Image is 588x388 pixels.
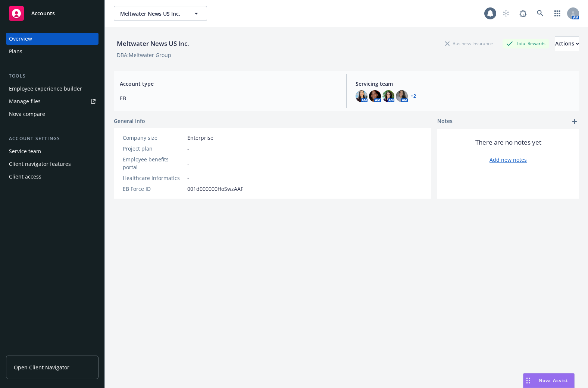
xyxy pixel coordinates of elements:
span: Open Client Navigator [14,363,69,371]
a: Switch app [550,6,565,21]
a: Report a Bug [516,6,531,21]
div: EB Force ID [123,185,184,193]
a: Plans [6,45,98,57]
a: Search [533,6,548,21]
span: General info [114,117,145,125]
span: Servicing team [356,80,573,88]
div: Overview [9,33,32,45]
a: Nova compare [6,108,98,120]
span: Nova Assist [539,377,568,384]
span: There are no notes yet [475,138,541,147]
span: Meltwater News US Inc. [120,10,185,18]
a: Client access [6,171,98,183]
a: add [570,117,579,126]
a: Client navigator features [6,158,98,170]
div: Service team [9,145,41,157]
div: Company size [123,134,184,142]
a: Add new notes [490,156,527,164]
div: Client navigator features [9,158,71,170]
div: Business Insurance [441,39,497,48]
div: Manage files [9,95,41,107]
button: Nova Assist [523,373,575,388]
span: - [187,145,189,152]
span: - [187,174,189,182]
button: Meltwater News US Inc. [114,6,207,21]
button: Actions [555,36,579,51]
span: Account type [120,80,337,88]
span: Accounts [31,10,55,16]
div: Tools [6,72,98,80]
a: Service team [6,145,98,157]
a: Overview [6,33,98,45]
div: Employee experience builder [9,83,82,95]
div: Drag to move [523,373,533,388]
div: Total Rewards [503,39,549,48]
span: Enterprise [187,134,213,142]
div: Employee benefits portal [123,155,184,171]
div: Meltwater News US Inc. [114,39,192,48]
div: DBA: Meltwater Group [117,51,171,59]
a: Employee experience builder [6,83,98,95]
span: EB [120,94,337,102]
img: photo [356,90,367,102]
a: +2 [411,94,416,98]
div: Nova compare [9,108,45,120]
span: 001d000000HoSwzAAF [187,185,243,193]
div: Healthcare Informatics [123,174,184,182]
img: photo [396,90,408,102]
img: photo [369,90,381,102]
a: Accounts [6,3,98,24]
div: Project plan [123,145,184,152]
img: photo [382,90,394,102]
div: Account settings [6,135,98,142]
span: Notes [437,117,453,126]
div: Actions [555,37,579,51]
div: Client access [9,171,41,183]
div: Plans [9,45,22,57]
a: Start snowing [498,6,513,21]
a: Manage files [6,95,98,107]
span: - [187,160,189,167]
